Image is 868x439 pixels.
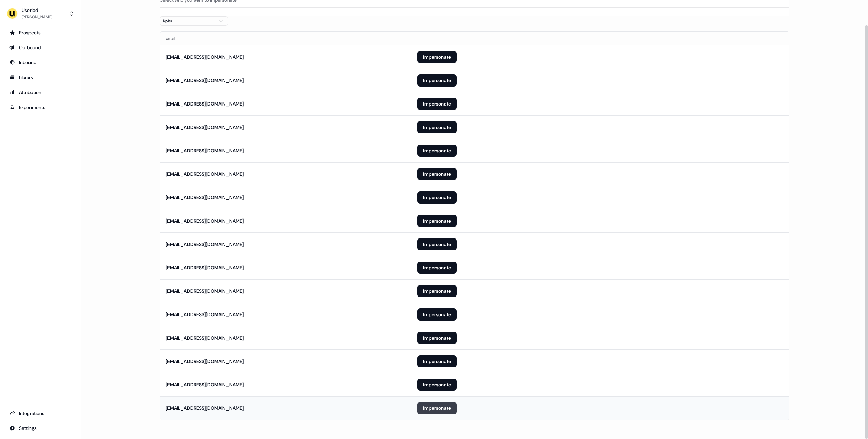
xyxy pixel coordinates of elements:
div: [EMAIL_ADDRESS][DOMAIN_NAME] [166,288,244,294]
div: [EMAIL_ADDRESS][DOMAIN_NAME] [166,217,244,224]
button: Impersonate [417,238,457,250]
a: Go to integrations [5,423,76,434]
button: Kpler [160,16,228,26]
a: Go to experiments [5,102,76,113]
div: [EMAIL_ADDRESS][DOMAIN_NAME] [166,405,244,412]
div: Outbound [9,44,72,51]
a: Go to Inbound [5,57,76,68]
button: Impersonate [417,262,457,274]
button: Impersonate [417,402,457,414]
button: Impersonate [417,332,457,344]
button: Impersonate [417,74,457,87]
div: [EMAIL_ADDRESS][DOMAIN_NAME] [166,54,244,60]
button: Impersonate [417,145,457,157]
div: Kpler [163,18,214,24]
a: Go to templates [5,72,76,83]
th: Email [160,32,412,45]
div: [EMAIL_ADDRESS][DOMAIN_NAME] [166,77,244,84]
div: Prospects [9,29,72,36]
div: [EMAIL_ADDRESS][DOMAIN_NAME] [166,381,244,388]
button: Impersonate [417,308,457,321]
button: Impersonate [417,98,457,110]
button: Impersonate [417,51,457,63]
button: Impersonate [417,121,457,133]
a: Go to prospects [5,27,76,38]
div: Experiments [9,104,72,111]
a: Go to outbound experience [5,42,76,53]
div: Attribution [9,89,72,96]
div: [EMAIL_ADDRESS][DOMAIN_NAME] [166,311,244,318]
div: Library [9,74,72,81]
div: [EMAIL_ADDRESS][DOMAIN_NAME] [166,194,244,201]
div: [PERSON_NAME] [22,14,52,20]
a: Go to integrations [5,408,76,419]
div: [EMAIL_ADDRESS][DOMAIN_NAME] [166,171,244,177]
button: Impersonate [417,355,457,367]
button: Impersonate [417,168,457,180]
div: [EMAIL_ADDRESS][DOMAIN_NAME] [166,100,244,107]
div: Inbound [9,59,72,66]
button: Impersonate [417,191,457,204]
button: Impersonate [417,285,457,297]
div: [EMAIL_ADDRESS][DOMAIN_NAME] [166,241,244,248]
a: Go to attribution [5,87,76,98]
div: [EMAIL_ADDRESS][DOMAIN_NAME] [166,335,244,341]
div: [EMAIL_ADDRESS][DOMAIN_NAME] [166,147,244,154]
button: Userled[PERSON_NAME] [5,5,76,22]
button: Impersonate [417,215,457,227]
div: Settings [9,425,72,432]
div: [EMAIL_ADDRESS][DOMAIN_NAME] [166,358,244,365]
button: Impersonate [417,379,457,391]
div: [EMAIL_ADDRESS][DOMAIN_NAME] [166,124,244,131]
div: Integrations [9,410,72,417]
div: [EMAIL_ADDRESS][DOMAIN_NAME] [166,264,244,271]
div: Userled [22,7,52,14]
